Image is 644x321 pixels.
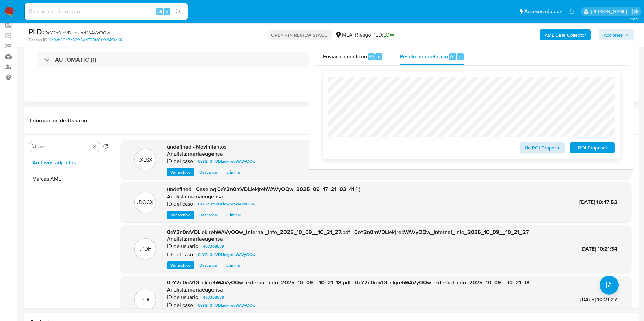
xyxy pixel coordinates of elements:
span: Alt [157,8,162,15]
b: Person ID [29,37,47,43]
span: 0eY2n0mVDLiekjrebWAVyOQw [198,200,255,208]
b: AML Data Collector [545,29,586,40]
span: ROI Proposal [575,143,610,153]
span: c [378,53,380,60]
span: [DATE] 10:21:34 [581,245,617,253]
div: AUTOMATIC (1) [38,52,625,67]
a: 0eY2n0mVDLiekjrebWAVyOQw [195,250,258,259]
span: 0eY2n0mVDLiekjrebWAVyOQw [198,157,255,165]
p: ID del caso: [167,201,195,207]
h6: mariaeugensa [188,286,223,293]
button: Eliminar [223,261,244,269]
button: ROI Proposal [570,142,615,153]
button: AML Data Collector [540,29,591,40]
button: Acciones [599,29,634,40]
button: Ver archivo [167,211,194,219]
span: 0eY2n0mVDLiekjrebWAVyOQw_external_info_2025_10_09__10_21_18.pdf - 0eY2n0mVDLiekjrebWAVyOQw_extern... [167,279,530,286]
span: Alt [369,53,374,60]
a: Notificaciones [569,8,575,14]
button: Descargar [196,261,221,269]
a: 0eY2n0mVDLiekjrebWAVyOQw [195,200,258,208]
p: OPEN - IN REVIEW STAGE I [268,30,332,40]
p: Analista: [167,151,187,157]
span: Enviar comentario [323,52,367,60]
span: Ver archivo [170,169,191,176]
p: ID del caso: [167,302,195,309]
h3: AUTOMATIC (1) [55,56,96,63]
span: LOW [383,31,394,39]
button: Descargar [196,168,221,176]
button: No ROI Proposal [520,142,565,153]
span: Eliminar [226,169,241,176]
button: Eliminar [223,168,244,176]
span: 0eY2n0mVDLiekjrebWAVyOQw [198,301,255,309]
span: 457368589 [203,242,224,250]
p: ID del caso: [167,158,195,165]
span: undefined - Caselog 0eY2n0mVDLiekjrebWAVyOQw_2025_09_17_21_03_41 (1) [167,185,360,193]
span: 0eY2n0mVDLiekjrebWAVyOQw_internal_info_2025_10_09__10_21_27.pdf - 0eY2n0mVDLiekjrebWAVyOQw_intern... [167,228,529,236]
h6: mariaeugensa [188,151,223,157]
span: undefined - Movimientos [167,143,227,151]
p: ID de usuario: [167,243,200,250]
span: [DATE] 10:47:53 [579,198,617,206]
input: Buscar [38,144,91,150]
button: Eliminar [223,211,244,219]
a: Salir [632,8,639,15]
p: ID del caso: [167,251,195,258]
button: Descargar [196,211,221,219]
h6: mariaeugensa [188,236,223,242]
div: MLA [335,31,352,39]
span: 0eY2n0mVDLiekjrebWAVyOQw [198,250,255,259]
p: .PDF [140,296,151,303]
b: PLD [29,26,42,37]
button: Archivos adjuntos [26,155,111,171]
a: 457368589 [200,242,227,250]
span: Riesgo PLD: [355,31,394,39]
span: Accesos rápidos [524,8,562,15]
a: 0eY2n0mVDLiekjrebWAVyOQw [195,301,258,309]
button: upload-file [600,276,619,295]
p: ID de usuario: [167,294,200,301]
p: .XLSX [139,156,152,164]
p: .DOCX [137,199,153,206]
span: Descargar [199,169,218,176]
span: Resolución del caso [400,52,448,60]
button: search-icon [171,7,185,16]
span: Ver archivo [170,212,191,218]
a: 0eY2n0mVDLiekjrebWAVyOQw [195,157,258,165]
span: Eliminar [226,212,241,218]
span: [DATE] 10:21:27 [580,296,617,303]
h1: Información de Usuario [30,117,87,124]
p: Analista: [167,193,187,200]
a: 457368589 [200,293,227,301]
span: Acciones [604,29,623,40]
span: # 0eY2n0mVDLiekjrebWAVyOQw [42,29,110,36]
span: r [459,53,461,60]
button: Volver al orden por defecto [103,144,108,151]
a: 9a3cb30e7c82fc8ad573fc0f1fb84f9e [49,37,122,43]
span: Alt [450,53,456,60]
button: Buscar [32,144,37,149]
span: 457368589 [203,293,224,301]
input: Buscar usuario o caso... [25,7,188,16]
span: Descargar [199,212,218,218]
span: Descargar [199,262,218,269]
button: Borrar [92,144,97,149]
span: Ver archivo [170,262,191,269]
button: Marcas AML [26,171,111,187]
span: s [166,8,168,15]
span: Eliminar [226,262,241,269]
span: No ROI Proposal [525,143,560,153]
span: 3.163.0 [630,16,641,21]
h6: mariaeugensa [188,193,223,200]
button: Ver archivo [167,261,194,269]
p: .PDF [140,245,151,253]
p: mariaeugenia.sanchez@mercadolibre.com [591,8,629,15]
p: Analista: [167,236,187,242]
p: Analista: [167,286,187,293]
button: Ver archivo [167,168,194,176]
